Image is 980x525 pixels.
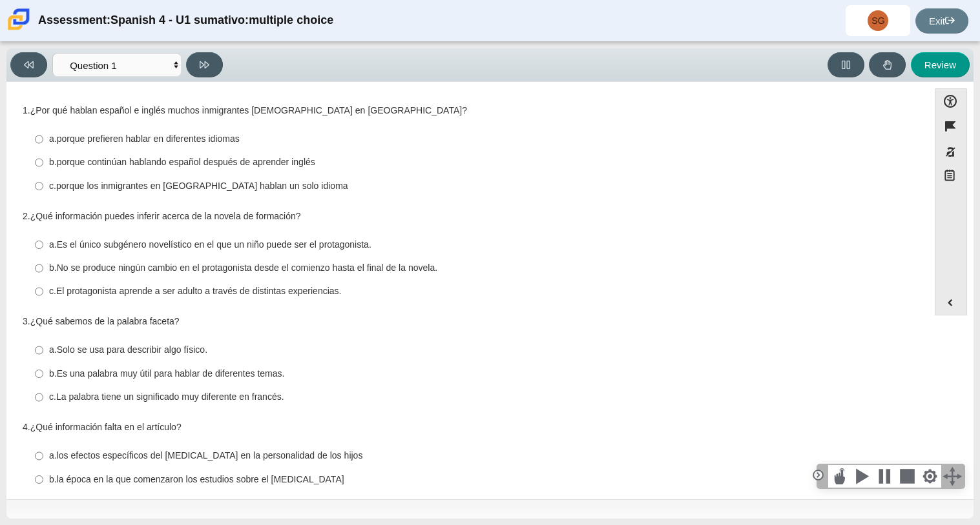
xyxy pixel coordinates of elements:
thspan: a. [49,450,57,461]
thspan: Assessment: [38,12,110,28]
thspan: porque continúan hablando español después de aprender inglés [57,156,315,168]
button: Flag item [935,114,967,139]
thspan: Es una palabra muy útil para hablar de diferentes temas. [57,368,285,379]
thspan: ¿Qué información puedes inferir acerca de la novela de formación? [30,210,301,222]
div: Change Settings [919,465,941,488]
thspan: la época en la que comenzaron los estudios sobre el [MEDICAL_DATA] [57,473,344,485]
button: Review [911,52,970,77]
a: Exit [915,8,968,34]
thspan: a. [49,239,57,250]
button: Notepad [935,164,967,191]
thspan: porque los inmigrantes en [GEOGRAPHIC_DATA] hablan un solo idioma [56,180,348,192]
img: Carmen School of Science & Technology [5,6,32,33]
thspan: El protagonista aprende a ser adulto a través de distintas experiencias. [56,285,342,297]
button: Raise Your Hand [869,52,906,77]
div: Click to collapse the toolbar. [818,465,828,488]
thspan: porque prefieren hablar en diferentes idiomas [57,133,240,144]
thspan: Spanish 4 - U1 sumativo: [110,12,249,28]
thspan: ¿Qué información falta en el artículo? [30,421,182,433]
thspan: b. [49,262,57,273]
a: Carmen School of Science & Technology [5,24,32,35]
thspan: b. [49,368,57,379]
div: Stops speech playback [896,465,919,488]
button: Expand menu. Displays the button labels. [935,290,966,315]
div: Click to collapse the toolbar. [810,467,826,483]
div: Assessment items [13,88,922,494]
thspan: los efectos específicos del [MEDICAL_DATA] en la personalidad de los hijos [57,450,363,461]
thspan: ¿Qué sabemos de la palabra faceta? [30,315,180,327]
thspan: multiple choice [249,12,333,28]
thspan: ¿Por qué hablan español e inglés muchos inmigrantes [DEMOGRAPHIC_DATA] en [GEOGRAPHIC_DATA]? [30,104,467,116]
thspan: Solo se usa para describir algo físico. [57,344,207,355]
thspan: Exit [929,15,945,26]
thspan: 3. [23,315,30,327]
div: Click and hold and drag to move the toolbar. [941,465,964,488]
div: Speak the current selection [851,465,873,488]
thspan: a. [49,133,57,144]
thspan: b. [49,473,57,485]
thspan: 1. [23,104,30,116]
div: Pause Speech [873,465,896,488]
thspan: c. [49,391,56,402]
thspan: La palabra tiene un significado muy diferente en francés. [56,391,284,402]
thspan: Es el único subgénero novelístico en el que un niño puede ser el protagonista. [57,239,371,250]
div: Select this button, then click anywhere in the text to start reading aloud [828,465,851,488]
span: SG [871,16,884,25]
thspan: b. [49,156,57,168]
button: Open Accessibility Menu [935,88,967,114]
thspan: c. [49,180,56,192]
thspan: 2. [23,210,30,222]
button: Toggle response masking [935,139,967,164]
thspan: c. [49,285,56,297]
thspan: No se produce ningún cambio en el protagonista desde el comienzo hasta el final de la novela. [57,262,437,273]
thspan: 4. [23,421,30,433]
thspan: a. [49,344,57,355]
